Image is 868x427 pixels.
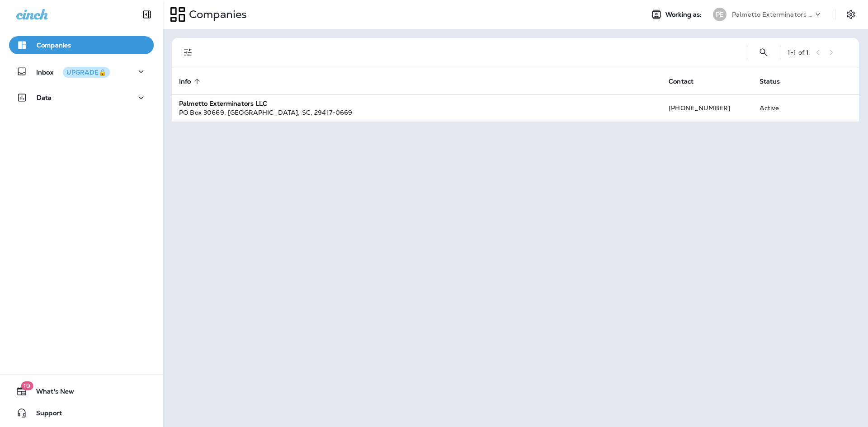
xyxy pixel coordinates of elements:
p: Companies [185,8,247,21]
div: 1 - 1 of 1 [788,49,809,56]
p: Data [37,94,52,101]
button: Filters [179,43,197,61]
button: 19What's New [9,382,154,400]
span: Status [759,77,792,85]
td: Active [752,94,810,122]
span: Info [179,78,191,85]
span: Status [759,78,780,85]
button: Settings [843,6,859,23]
span: Contact [669,77,705,85]
span: Working as: [665,11,704,19]
button: Data [9,89,154,107]
button: InboxUPGRADE🔒 [9,62,154,80]
p: Inbox [36,67,110,76]
span: Info [179,77,203,85]
button: Search Companies [755,43,773,61]
td: [PHONE_NUMBER] [661,94,752,122]
button: UPGRADE🔒 [63,67,110,78]
strong: Palmetto Exterminators LLC [179,99,268,108]
button: Support [9,404,154,422]
span: 19 [21,381,33,390]
span: What's New [27,388,74,399]
p: Companies [37,42,71,49]
div: PE [713,8,726,21]
span: Contact [669,78,693,85]
span: Support [27,409,62,420]
div: UPGRADE🔒 [66,69,106,75]
p: Palmetto Exterminators LLC [732,11,813,18]
div: PO Box 30669 , [GEOGRAPHIC_DATA] , SC , 29417-0669 [179,108,654,117]
button: Collapse Sidebar [134,5,160,23]
button: Companies [9,36,154,54]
